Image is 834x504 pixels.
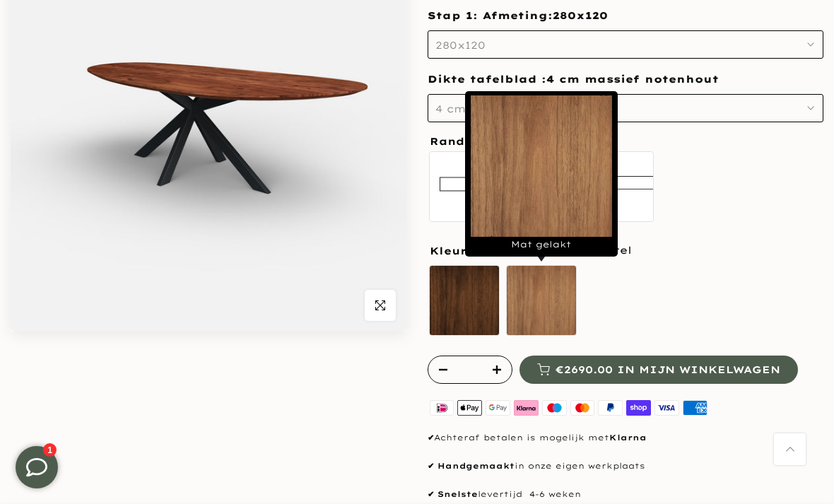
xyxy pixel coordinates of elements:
[435,39,486,52] span: 280x120
[540,398,568,417] img: maestro
[430,246,544,256] span: Kleur tafelblad
[428,431,823,445] p: Achteraf betalen is mogelijk met
[437,489,478,499] strong: Snelste
[465,91,618,257] div: Mat gelakt
[553,9,608,23] span: 280x120
[546,73,719,87] span: 4 cm massief notenhout
[774,433,806,465] a: Terug naar boven
[430,136,544,146] span: Randafwerking
[435,102,597,115] span: 4 cm massief notenhout
[428,73,719,86] span: Dikte tafelblad :
[1,432,72,503] iframe: toggle-frame
[428,94,823,122] button: 4 cm massief notenhout
[428,30,823,59] button: 280x120
[597,398,625,417] img: paypal
[428,433,434,443] strong: ✔
[428,459,823,474] p: in onze eigen werkplaats
[609,433,647,443] strong: Klarna
[428,9,608,22] span: Stap 1: Afmeting:
[484,398,512,417] img: google pay
[471,95,612,237] img: 172922.jpg
[653,398,681,417] img: visa
[428,489,434,499] strong: ✔
[428,398,456,417] img: ideal
[428,461,434,471] strong: ✔
[512,398,540,417] img: klarna
[456,398,484,417] img: apple pay
[437,461,515,471] strong: Handgemaakt
[625,398,653,417] img: shopify pay
[681,398,709,417] img: american express
[428,488,823,502] p: levertijd 4-6 weken
[568,398,597,417] img: master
